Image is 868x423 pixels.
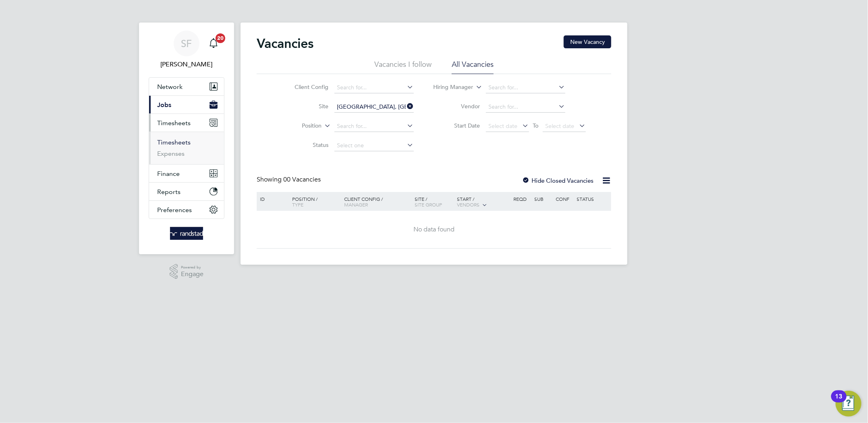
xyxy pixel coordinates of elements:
span: Network [157,83,183,91]
a: Expenses [157,150,185,157]
span: Select date [489,122,518,130]
a: Powered byEngage [170,264,204,279]
input: Search for... [334,82,414,93]
a: SF[PERSON_NAME] [149,31,224,69]
div: Site / [413,192,455,211]
button: Open Resource Center, 13 new notifications [836,391,862,417]
label: Site [282,103,329,110]
button: Reports [149,183,224,200]
div: Client Config / [343,192,413,211]
span: Powered by [181,264,204,271]
div: Status [575,192,610,206]
span: Finance [157,170,180,177]
div: Reqd [511,192,532,206]
button: Finance [149,165,224,182]
label: Client Config [282,83,329,91]
div: 13 [835,396,843,407]
span: SF [181,38,192,49]
span: Type [292,201,303,208]
button: Preferences [149,201,224,219]
span: Engage [181,271,204,278]
span: Reports [157,188,181,196]
label: Position [276,122,322,130]
button: Jobs [149,96,224,113]
label: Start Date [434,122,480,129]
img: randstad-logo-retina.png [170,227,204,240]
input: Select one [334,140,414,151]
input: Search for... [486,82,565,93]
span: Vendors [457,201,480,208]
input: Search for... [334,121,414,132]
span: Site Group [415,201,442,208]
span: Jobs [157,101,171,109]
li: Vacancies I follow [374,60,432,74]
a: Go to home page [149,227,224,240]
input: Search for... [486,101,565,113]
span: 00 Vacancies [283,175,321,184]
a: Timesheets [157,138,191,146]
span: Timesheets [157,119,191,127]
div: Timesheets [149,132,224,164]
div: Start / [455,192,511,212]
span: To [531,120,541,131]
div: Position / [286,192,343,211]
span: Sheree Flatman [149,60,224,69]
div: ID [258,192,286,206]
div: Showing [257,175,322,184]
span: 20 [216,33,225,43]
a: 20 [206,31,222,56]
button: Network [149,78,224,95]
h2: Vacancies [257,35,314,52]
button: Timesheets [149,114,224,132]
nav: Main navigation [139,23,234,254]
div: Sub [533,192,554,206]
div: Conf [554,192,575,206]
span: Manager [345,201,368,208]
label: Status [282,141,329,149]
span: Preferences [157,206,192,214]
label: Hiring Manager [427,83,473,91]
input: Search for... [334,101,414,113]
button: New Vacancy [564,35,611,48]
span: Select date [546,122,575,130]
label: Hide Closed Vacancies [522,177,594,184]
label: Vendor [434,103,480,110]
li: All Vacancies [452,60,494,74]
div: No data found [258,225,610,234]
